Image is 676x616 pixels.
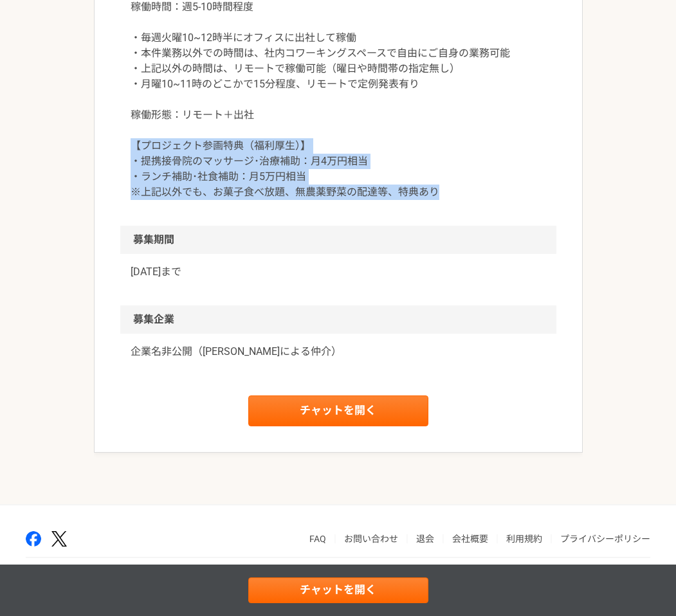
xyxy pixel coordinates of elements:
[131,264,546,280] p: [DATE]まで
[120,305,556,334] h2: 募集企業
[248,395,428,426] a: チャットを開く
[309,534,326,544] a: FAQ
[120,226,556,254] h2: 募集期間
[452,534,488,544] a: 会社概要
[560,534,650,544] a: プライバシーポリシー
[131,344,546,359] a: 企業名非公開（[PERSON_NAME]による仲介）
[506,534,542,544] a: 利用規約
[26,531,41,547] img: facebook-2adfd474.png
[248,577,428,603] a: チャットを開く
[416,534,434,544] a: 退会
[344,534,398,544] a: お問い合わせ
[51,531,67,547] img: x-391a3a86.png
